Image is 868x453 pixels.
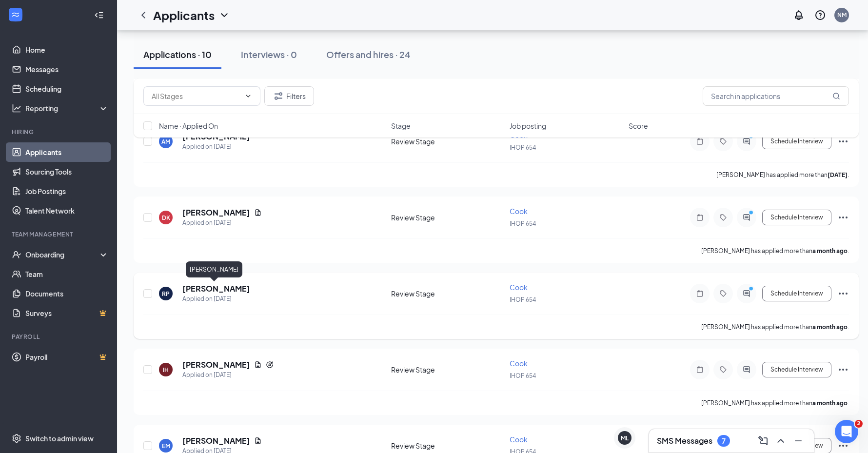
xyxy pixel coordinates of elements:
svg: Notifications [793,9,805,21]
svg: QuestionInfo [814,9,826,21]
button: Filter Filters [264,86,314,106]
svg: ActiveChat [741,366,752,374]
div: IH [163,366,169,374]
h5: [PERSON_NAME] [182,359,250,370]
span: Cook [510,283,528,292]
span: IHOP 654 [510,144,536,151]
span: Cook [510,435,528,444]
span: IHOP 654 [510,220,536,227]
h5: [PERSON_NAME] [182,283,250,294]
div: Offers and hires · 24 [326,48,411,60]
svg: ChevronLeft [138,9,149,21]
div: Review Stage [391,365,504,374]
p: [PERSON_NAME] has applied more than . [701,399,849,407]
b: a month ago [812,247,848,255]
svg: Ellipses [837,288,849,299]
span: IHOP 654 [510,296,536,303]
a: Home [25,40,109,59]
svg: Filter [273,90,284,102]
svg: ChevronUp [775,435,787,447]
svg: Note [694,290,706,297]
svg: PrimaryDot [747,286,758,294]
b: [DATE] [828,171,848,178]
input: Search in applications [703,86,849,106]
div: Applied on [DATE] [182,294,250,304]
span: Name · Applied On [159,121,218,131]
span: Job posting [510,121,546,131]
p: [PERSON_NAME] has applied more than . [701,247,849,255]
svg: Ellipses [837,364,849,375]
a: Documents [25,284,109,303]
svg: WorkstreamLogo [11,10,20,20]
svg: Tag [717,290,729,297]
span: Stage [391,121,411,131]
div: DK [162,214,170,222]
h5: [PERSON_NAME] [182,207,250,218]
a: Scheduling [25,79,109,98]
div: RP [162,290,170,298]
div: Review Stage [391,441,504,451]
svg: ChevronDown [244,92,252,100]
div: Switch to admin view [25,433,94,443]
button: ComposeMessage [755,433,771,449]
div: 7 [722,437,726,445]
button: Schedule Interview [762,210,831,225]
button: Schedule Interview [762,286,831,301]
button: Schedule Interview [762,362,831,377]
b: a month ago [812,399,848,407]
div: NM [837,11,847,19]
div: Applications · 10 [143,48,212,60]
div: Payroll [12,333,107,341]
p: [PERSON_NAME] has applied more than . [716,171,849,179]
a: Applicants [25,142,109,162]
a: PayrollCrown [25,347,109,367]
svg: Tag [717,214,729,221]
svg: UserCheck [12,250,21,259]
div: Applied on [DATE] [182,218,262,228]
svg: Analysis [12,103,21,113]
span: Cook [510,359,528,368]
div: ML [621,434,629,442]
div: Team Management [12,230,107,238]
a: Talent Network [25,201,109,220]
iframe: Intercom live chat [835,420,858,443]
button: Minimize [790,433,806,449]
p: [PERSON_NAME] has applied more than . [701,323,849,331]
a: Sourcing Tools [25,162,109,181]
div: Review Stage [391,213,504,222]
svg: Ellipses [837,212,849,223]
a: Job Postings [25,181,109,201]
button: ChevronUp [773,433,789,449]
a: SurveysCrown [25,303,109,323]
div: [PERSON_NAME] [186,261,242,277]
a: Messages [25,59,109,79]
svg: ActiveChat [741,214,752,221]
svg: Ellipses [837,440,849,452]
svg: Reapply [266,361,274,369]
svg: PrimaryDot [747,210,758,217]
svg: ActiveChat [741,290,752,297]
a: Team [25,264,109,284]
svg: Settings [12,433,21,443]
svg: Note [694,214,706,221]
div: Applied on [DATE] [182,370,274,380]
svg: MagnifyingGlass [832,92,840,100]
span: Score [629,121,648,131]
h3: SMS Messages [657,435,712,446]
svg: ChevronDown [218,9,230,21]
h5: [PERSON_NAME] [182,435,250,446]
svg: ComposeMessage [757,435,769,447]
b: a month ago [812,323,848,331]
span: Cook [510,207,528,216]
svg: Note [694,366,706,374]
svg: Tag [717,366,729,374]
svg: Document [254,361,262,369]
div: Reporting [25,103,109,113]
input: All Stages [152,91,240,101]
span: IHOP 654 [510,372,536,379]
h1: Applicants [153,7,215,23]
span: 2 [855,420,863,428]
div: Hiring [12,128,107,136]
div: Onboarding [25,250,100,259]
